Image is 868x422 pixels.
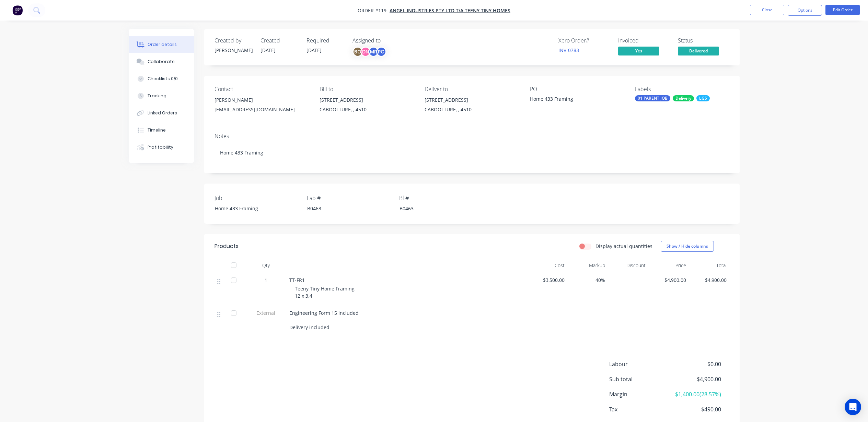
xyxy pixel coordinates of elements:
[618,37,670,44] div: Invoiced
[670,390,721,398] span: $1,400.00 ( 28.57 %)
[12,5,23,15] img: Factory
[306,47,322,53] span: [DATE]
[635,95,670,101] div: 01 PARENT JOB
[148,59,175,65] div: Collaborate
[527,259,567,272] div: Cost
[289,310,359,331] span: Engineering Form 15 included Delivery included
[289,277,305,283] span: TT-FR1
[148,41,177,48] div: Order details
[845,399,861,415] div: Open Intercom Messenger
[609,390,670,398] span: Margin
[129,139,194,156] button: Profitability
[609,360,670,368] span: Labour
[670,375,721,383] span: $4,900.00
[399,194,485,202] label: Bl #
[129,122,194,139] button: Timeline
[352,47,363,57] div: BC
[261,47,276,53] span: [DATE]
[595,243,652,250] label: Display actual quantities
[670,405,721,413] span: $490.00
[530,95,616,105] div: Home 433 Framing
[129,104,194,122] button: Linked Orders
[265,276,267,284] span: 1
[618,47,659,55] span: Yes
[651,276,686,284] span: $4,900.00
[678,47,719,55] span: Delivered
[215,105,309,114] div: [EMAIL_ADDRESS][DOMAIN_NAME]
[306,37,344,44] div: Required
[352,47,386,57] button: BCDNMPPC
[696,95,710,101] div: LGS
[425,105,519,114] div: CABOOLTURE, , 4510
[689,259,729,272] div: Total
[261,37,298,44] div: Created
[215,133,729,139] div: Notes
[295,285,355,299] span: Teeny Tiny Home Framing 12 x 3.4
[302,203,387,213] div: B0463
[245,259,287,272] div: Qty
[670,360,721,368] span: $0.00
[215,47,252,54] div: [PERSON_NAME]
[148,93,166,99] div: Tracking
[567,259,608,272] div: Markup
[320,95,414,117] div: [STREET_ADDRESS]CABOOLTURE, , 4510
[609,405,670,413] span: Tax
[320,95,414,105] div: [STREET_ADDRESS]
[129,70,194,87] button: Checklists 0/0
[215,194,300,202] label: Job
[692,276,727,284] span: $4,900.00
[825,5,860,15] button: Edit Order
[425,95,519,105] div: [STREET_ADDRESS]
[750,5,784,15] button: Close
[530,86,624,92] div: PO
[360,47,371,57] div: DN
[558,47,579,53] a: INV-0783
[148,76,178,82] div: Checklists 0/0
[215,86,309,92] div: Contact
[788,5,822,16] button: Options
[209,203,295,213] div: Home 433 Framing
[148,127,166,133] div: Timeline
[376,47,386,57] div: PC
[215,242,239,250] div: Products
[129,36,194,53] button: Order details
[148,144,173,150] div: Profitability
[425,95,519,117] div: [STREET_ADDRESS]CABOOLTURE, , 4510
[608,259,648,272] div: Discount
[661,241,714,252] button: Show / Hide columns
[352,37,421,44] div: Assigned to
[635,86,729,92] div: Labels
[609,375,670,383] span: Sub total
[215,95,309,117] div: [PERSON_NAME][EMAIL_ADDRESS][DOMAIN_NAME]
[215,142,729,163] div: Home 433 Framing
[248,309,284,316] span: External
[320,105,414,114] div: CABOOLTURE, , 4510
[129,87,194,104] button: Tracking
[215,95,309,105] div: [PERSON_NAME]
[129,53,194,70] button: Collaborate
[215,37,252,44] div: Created by
[673,95,694,101] div: Delivery
[307,194,393,202] label: Fab #
[678,37,729,44] div: Status
[570,276,605,284] span: 40%
[368,47,379,57] div: MP
[390,7,510,14] a: Angel Industries Pty Ltd t/a Teeny Tiny Homes
[425,86,519,92] div: Deliver to
[394,203,480,213] div: B0463
[530,276,565,284] span: $3,500.00
[648,259,689,272] div: Price
[358,7,390,14] span: Order #119 -
[320,86,414,92] div: Bill to
[678,47,719,57] button: Delivered
[148,110,177,116] div: Linked Orders
[558,37,610,44] div: Xero Order #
